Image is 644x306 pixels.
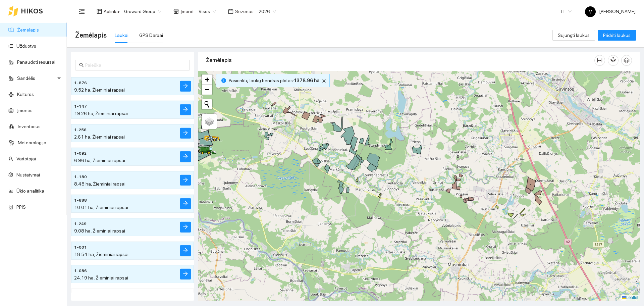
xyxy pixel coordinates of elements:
[16,156,36,161] a: Vartotojai
[320,77,328,85] button: close
[74,244,87,251] span: 1-001
[294,78,319,83] b: 1378.96 ha
[180,81,191,92] button: arrow-right
[561,6,572,16] span: LT
[173,9,179,14] span: shop
[74,205,128,210] span: 10.01 ha, Žieminiai rapsai
[74,134,125,140] span: 2.61 ha, Žieminiai rapsai
[202,85,212,95] a: Zoom out
[598,30,636,41] button: Pridėti laukus
[139,32,163,39] div: GPS Darbai
[552,30,595,41] button: Sujungti laukus
[124,6,161,16] span: Groward Group
[16,43,36,49] a: Užduotys
[74,228,125,234] span: 9.08 ha, Žieminiai rapsai
[585,9,636,14] span: [PERSON_NAME]
[79,63,84,67] span: search
[183,154,188,160] span: arrow-right
[183,224,188,231] span: arrow-right
[259,6,276,16] span: 2026
[180,175,191,186] button: arrow-right
[74,174,87,180] span: 1-180
[18,124,41,129] a: Inventorius
[16,188,44,194] a: Ūkio analitika
[205,85,209,94] span: −
[74,127,87,133] span: 1-256
[85,61,186,69] input: Paieška
[320,79,328,83] span: close
[183,107,188,113] span: arrow-right
[16,204,26,210] a: PPIS
[74,197,87,204] span: 1-888
[74,103,87,110] span: 1-147
[74,111,128,116] span: 19.26 ha, Žieminiai rapsai
[75,5,89,18] button: menu-fold
[75,30,107,41] span: Žemėlapis
[235,8,255,15] span: Sezonas :
[183,201,188,207] span: arrow-right
[594,55,605,66] button: column-width
[17,71,55,85] span: Sandėlis
[199,6,216,16] span: Visos
[598,33,636,38] a: Pridėti laukus
[221,78,226,83] span: info-circle
[74,150,87,157] span: 1-092
[205,75,209,84] span: +
[603,32,631,39] span: Pridėti laukus
[104,8,120,15] span: Aplinka :
[558,32,590,39] span: Sujungti laukus
[74,221,87,227] span: 1-249
[17,108,33,113] a: Įmonės
[74,252,128,257] span: 18.54 ha, Žieminiai rapsai
[589,6,592,17] span: V
[17,27,39,33] a: Žemėlapis
[206,51,594,70] div: Žemėlapis
[17,59,55,65] a: Panaudoti resursai
[16,172,40,177] a: Nustatymai
[228,9,233,14] span: calendar
[180,245,191,256] button: arrow-right
[74,80,87,86] span: 1-876
[180,198,191,209] button: arrow-right
[180,269,191,279] button: arrow-right
[552,33,595,38] a: Sujungti laukus
[229,77,319,84] span: Pasirinktų laukų bendras plotas :
[74,268,87,274] span: 1-086
[180,222,191,233] button: arrow-right
[202,74,212,85] a: Zoom in
[74,158,125,163] span: 6.96 ha, Žieminiai rapsai
[180,151,191,162] button: arrow-right
[97,9,102,14] span: layout
[622,295,638,300] a: Leaflet
[17,92,34,97] a: Kultūros
[74,275,128,280] span: 24.19 ha, Žieminiai rapsai
[18,140,46,145] a: Meteorologija
[180,128,191,139] button: arrow-right
[74,181,125,187] span: 8.48 ha, Žieminiai rapsai
[115,32,128,39] div: Laukai
[74,291,87,298] span: 1-215
[183,130,188,137] span: arrow-right
[180,8,195,15] span: Įmonė :
[74,87,125,93] span: 9.52 ha, Žieminiai rapsai
[202,99,212,109] button: Initiate a new search
[595,58,605,63] span: column-width
[183,177,188,184] span: arrow-right
[183,83,188,90] span: arrow-right
[180,104,191,115] button: arrow-right
[202,114,217,129] a: Layers
[79,8,85,14] span: menu-fold
[183,248,188,254] span: arrow-right
[183,271,188,277] span: arrow-right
